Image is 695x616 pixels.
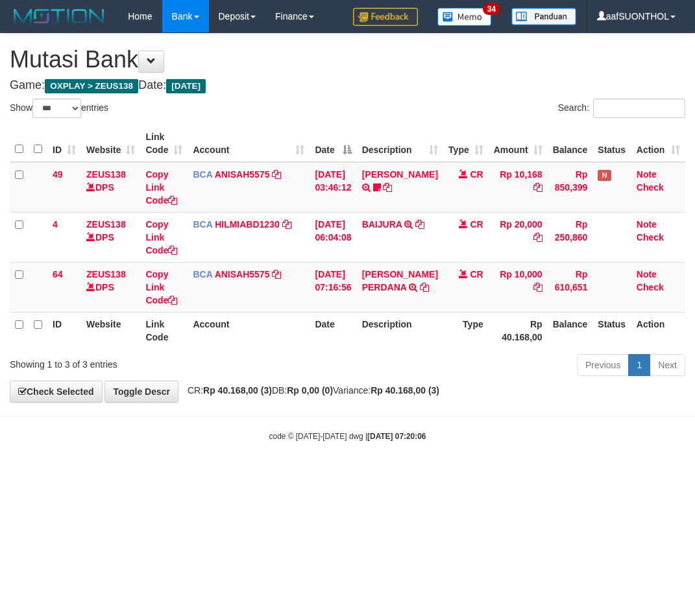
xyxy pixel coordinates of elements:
span: 4 [53,219,58,230]
th: Description [357,312,443,349]
a: Copy REZA NING PERDANA to clipboard [420,282,429,292]
th: Balance [548,125,593,162]
a: Copy Link Code [145,269,177,305]
a: Copy Rp 20,000 to clipboard [533,232,543,243]
span: 64 [53,269,63,279]
span: 49 [53,169,63,180]
th: Description: activate to sort column ascending [357,125,443,162]
th: Account [188,312,310,349]
span: Has Note [598,170,611,181]
th: Balance [548,312,593,349]
strong: Rp 40.168,00 (3) [203,385,272,396]
td: DPS [81,212,140,262]
th: Amount: activate to sort column ascending [489,125,548,162]
th: Link Code [140,312,188,349]
img: Feedback.jpg [353,8,418,26]
a: ZEUS138 [86,269,126,279]
th: Action: activate to sort column ascending [631,125,685,162]
small: code © [DATE]-[DATE] dwg | [269,432,426,441]
span: BCA [193,219,212,230]
th: Action [631,312,685,349]
strong: [DATE] 07:20:06 [367,432,426,441]
label: Search: [558,99,685,118]
a: ZEUS138 [86,169,126,180]
a: Copy BAIJURA to clipboard [415,219,424,230]
a: Toggle Descr [104,381,178,403]
td: Rp 850,399 [548,162,593,213]
th: Link Code: activate to sort column ascending [140,125,188,162]
th: Status [592,125,631,162]
span: CR [470,169,483,180]
a: Check Selected [10,381,103,403]
span: BCA [193,269,212,279]
a: Previous [577,354,629,376]
input: Search: [593,99,685,118]
span: BCA [193,169,212,180]
a: Check [637,232,664,243]
th: Rp 40.168,00 [489,312,548,349]
a: [PERSON_NAME] PERDANA [362,269,438,292]
select: Showentries [32,99,81,118]
td: Rp 10,168 [489,162,548,213]
a: Copy ANISAH5575 to clipboard [272,169,281,180]
a: ANISAH5575 [215,169,270,180]
img: MOTION_logo.png [10,6,108,26]
a: 1 [628,354,650,376]
a: ZEUS138 [86,219,126,230]
a: HILMIABD1230 [215,219,280,230]
span: OXPLAY > ZEUS138 [45,79,138,93]
img: panduan.png [511,8,576,25]
a: Copy Link Code [145,169,177,206]
span: CR [470,219,483,230]
a: [PERSON_NAME] [362,169,438,180]
th: Website [81,312,140,349]
span: CR: DB: Variance: [181,385,439,396]
a: Copy ANISAH5575 to clipboard [272,269,281,279]
span: [DATE] [166,79,206,93]
td: [DATE] 03:46:12 [310,162,356,213]
a: Check [637,282,664,292]
strong: Rp 0,00 (0) [287,385,333,396]
td: Rp 20,000 [489,212,548,262]
h4: Game: Date: [10,79,685,92]
th: Date [310,312,356,349]
a: ANISAH5575 [215,269,270,279]
a: Copy Rp 10,168 to clipboard [533,182,543,193]
th: Status [592,312,631,349]
td: DPS [81,162,140,213]
a: Copy HILMIABD1230 to clipboard [282,219,291,230]
a: Check [637,182,664,193]
a: Copy Rp 10,000 to clipboard [533,282,543,292]
th: Website: activate to sort column ascending [81,125,140,162]
a: Copy INA PAUJANAH to clipboard [383,182,392,193]
a: Next [650,354,685,376]
td: Rp 250,860 [548,212,593,262]
th: ID [47,312,81,349]
td: Rp 610,651 [548,262,593,312]
span: 34 [483,3,500,15]
a: BAIJURA [362,219,402,230]
th: Date: activate to sort column descending [310,125,356,162]
img: Button%20Memo.svg [437,8,492,26]
strong: Rp 40.168,00 (3) [371,385,439,396]
label: Show entries [10,99,108,118]
div: Showing 1 to 3 of 3 entries [10,353,280,371]
a: Note [637,269,657,279]
span: CR [470,269,483,279]
td: Rp 10,000 [489,262,548,312]
td: DPS [81,262,140,312]
a: Note [637,169,657,180]
td: [DATE] 06:04:08 [310,212,356,262]
th: ID: activate to sort column ascending [47,125,81,162]
th: Type: activate to sort column ascending [443,125,489,162]
td: [DATE] 07:16:56 [310,262,356,312]
h1: Mutasi Bank [10,47,685,73]
th: Type [443,312,489,349]
th: Account: activate to sort column ascending [188,125,310,162]
a: Copy Link Code [145,219,177,255]
a: Note [637,219,657,230]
